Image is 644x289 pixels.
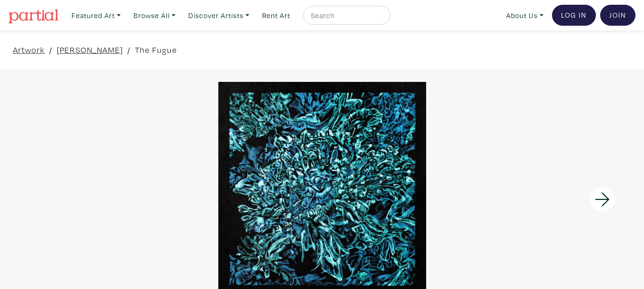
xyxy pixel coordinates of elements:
a: Discover Artists [184,6,254,25]
a: Artwork [13,43,45,56]
a: Featured Art [67,6,125,25]
span: / [127,43,131,56]
a: Browse All [129,6,180,25]
a: Log In [552,5,596,26]
a: Join [600,5,635,26]
span: / [49,43,52,56]
a: Rent Art [258,6,295,25]
input: Search [310,10,381,21]
a: About Us [502,6,548,25]
a: [PERSON_NAME] [57,43,123,56]
a: The Fugue [135,43,177,56]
